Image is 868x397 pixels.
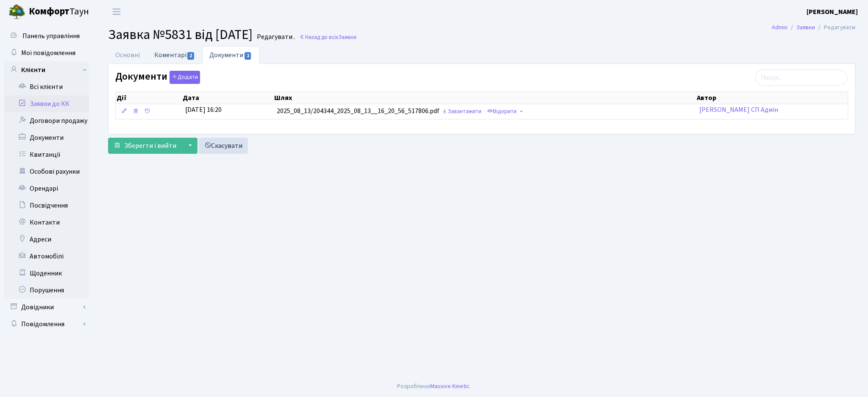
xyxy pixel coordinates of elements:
a: Всі клієнти [4,78,89,95]
span: Мої повідомлення [21,48,75,58]
a: Повідомлення [4,316,89,333]
a: Додати [167,69,200,84]
a: Назад до всіхЗаявки [299,33,356,41]
a: Посвідчення [4,197,89,214]
a: Панель управління [4,28,89,44]
span: Заявка №5831 від [DATE] [108,25,253,44]
a: Massive Kinetic [430,382,470,391]
span: Таун [29,5,89,19]
a: Заявки до КК [4,95,89,112]
input: Пошук... [755,69,847,86]
a: [PERSON_NAME] [807,7,858,17]
span: Зберегти і вийти [124,141,176,150]
th: Дії [116,92,182,104]
button: Зберегти і вийти [108,138,182,154]
a: Основні [108,46,147,64]
small: Редагувати . [255,33,295,41]
button: Документи [170,71,200,84]
a: Адреси [4,231,89,248]
img: logo.png [8,3,25,20]
td: 2025_08_13/204344_2025_08_13__16_20_56_517806.pdf [273,104,696,119]
a: Документи [202,46,259,64]
span: Заявки [338,33,356,41]
a: Завантажити [440,105,484,118]
span: 1 [245,52,251,60]
span: - [520,107,523,116]
a: Коментарі [147,46,202,64]
div: Розроблено . [397,382,471,391]
th: Дата [182,92,273,104]
a: Орендарі [4,180,89,197]
a: Особові рахунки [4,163,89,180]
a: Порушення [4,282,89,299]
a: Довідники [4,299,89,316]
a: Автомобілі [4,248,89,265]
a: Мої повідомлення [4,44,89,61]
a: Admin [772,23,787,32]
button: Переключити навігацію [106,5,127,19]
a: [PERSON_NAME] СП Адмін [699,105,778,114]
label: Документи [115,71,200,84]
a: Заявки [796,23,815,32]
span: 2 [187,52,194,60]
a: Скасувати [199,138,248,154]
nav: breadcrumb [759,19,868,36]
b: Комфорт [29,5,70,18]
a: Квитанції [4,146,89,163]
li: Редагувати [815,23,855,32]
span: Панель управління [22,31,80,41]
a: Документи [4,129,89,146]
th: Шлях [273,92,696,104]
a: Контакти [4,214,89,231]
a: Клієнти [4,61,89,78]
a: Договори продажу [4,112,89,129]
span: [DATE] 16:20 [185,105,222,114]
a: Щоденник [4,265,89,282]
th: Автор [696,92,848,104]
a: Відкрити [485,105,519,118]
